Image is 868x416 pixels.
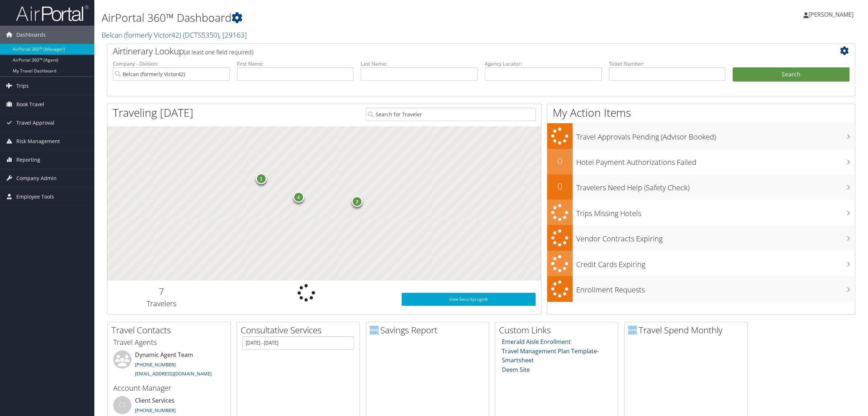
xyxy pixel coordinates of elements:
div: 1 [256,173,267,184]
a: Travel Approvals Pending (Advisor Booked) [547,123,855,149]
span: Dashboards [16,26,46,44]
span: , [ 29163 ] [219,30,247,40]
a: Travel Management Plan Template- Smartsheet [502,347,599,365]
img: domo-logo.png [370,326,378,334]
h3: Travel Approvals Pending (Advisor Booked) [576,128,855,142]
span: Employee Tools [16,188,54,206]
span: Company Admin [16,169,57,187]
a: Enrollment Requests [547,276,855,302]
label: Ticket Number: [609,60,726,67]
h2: Travel Spend Monthly [628,324,747,336]
a: [PHONE_NUMBER] [135,407,176,413]
h1: My Action Items [547,105,855,120]
a: Emerald Aisle Enrollment [502,338,571,346]
h1: AirPortal 360™ Dashboard [102,10,608,25]
h2: 0 [547,180,573,192]
li: Dynamic Agent Team [110,350,229,380]
a: Deem Site [502,366,530,374]
a: [EMAIL_ADDRESS][DOMAIN_NAME] [135,370,212,377]
label: Company - Division: [113,60,230,67]
span: Book Travel [16,95,44,113]
h2: Consultative Services [241,324,360,336]
h2: Custom Links [499,324,618,336]
a: Belcan (formerly Victor42) [102,30,247,40]
button: Search [733,67,849,82]
span: Travel Approval [16,114,54,132]
label: Last Name: [361,60,478,67]
a: [PHONE_NUMBER] [135,361,176,368]
h2: Airtinerary Lookup [113,45,787,57]
img: domo-logo.png [628,326,637,334]
span: (at least one field required) [184,48,253,56]
h3: Travelers Need Help (Safety Check) [576,179,855,193]
div: 2 [352,196,363,207]
h2: Travel Contacts [111,324,230,336]
a: Credit Cards Expiring [547,251,855,276]
span: Trips [16,77,29,95]
span: ( DCTS5350 ) [183,30,219,40]
h3: Travel Agents [113,337,225,348]
a: 0Hotel Payment Authorizations Failed [547,149,855,174]
h3: Trips Missing Hotels [576,205,855,219]
span: [PERSON_NAME] [808,11,853,18]
h3: Credit Cards Expiring [576,256,855,270]
div: 4 [293,192,304,203]
a: Trips Missing Hotels [547,200,855,225]
a: [PERSON_NAME] [803,4,861,25]
label: First Name: [237,60,354,67]
h1: Traveling [DATE] [113,105,193,120]
input: Search for Traveler [366,108,536,121]
a: Vendor Contracts Expiring [547,225,855,251]
img: airportal-logo.png [16,5,89,22]
a: 0Travelers Need Help (Safety Check) [547,174,855,200]
h3: Travelers [113,299,210,309]
h3: Account Manager [113,383,225,393]
h2: 7 [113,285,210,298]
span: Reporting [16,151,40,169]
span: Risk Management [16,132,60,150]
h3: Hotel Payment Authorizations Failed [576,154,855,167]
label: Agency Locator: [485,60,602,67]
h3: Vendor Contracts Expiring [576,230,855,244]
h2: 0 [547,155,573,167]
h3: Enrollment Requests [576,281,855,295]
h2: Savings Report [370,324,489,336]
div: CS [113,396,131,414]
a: View SecurityLogic® [402,293,535,306]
